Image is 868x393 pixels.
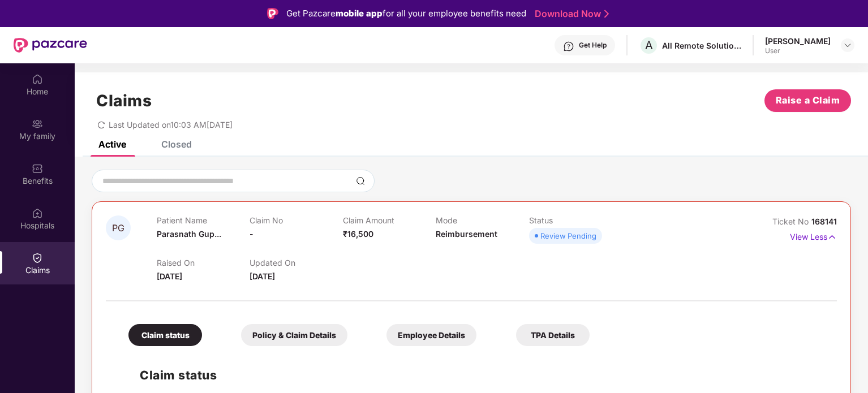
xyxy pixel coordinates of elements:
img: svg+xml;base64,PHN2ZyBpZD0iQ2xhaW0iIHhtbG5zPSJodHRwOi8vd3d3LnczLm9yZy8yMDAwL3N2ZyIgd2lkdGg9IjIwIi... [32,252,43,264]
span: Parasnath Gup... [157,229,221,239]
span: ₹16,500 [343,229,373,239]
img: svg+xml;base64,PHN2ZyBpZD0iSG9tZSIgeG1sbnM9Imh0dHA6Ly93d3cudzMub3JnLzIwMDAvc3ZnIiB3aWR0aD0iMjAiIG... [32,74,43,85]
p: Updated On [250,258,342,267]
img: Stroke [604,8,609,20]
div: Policy & Claim Details [241,324,347,346]
div: User [765,46,831,55]
p: Status [529,215,622,225]
span: Ticket No [772,217,811,226]
span: [DATE] [157,271,182,281]
span: [DATE] [250,271,275,281]
span: Raise a Claim [776,93,840,107]
p: Raised On [157,258,250,267]
p: Claim Amount [343,215,436,225]
img: svg+xml;base64,PHN2ZyBpZD0iQmVuZWZpdHMiIHhtbG5zPSJodHRwOi8vd3d3LnczLm9yZy8yMDAwL3N2ZyIgd2lkdGg9Ij... [32,163,43,174]
div: Review Pending [540,230,596,241]
div: [PERSON_NAME] [765,36,831,46]
img: Logo [267,8,278,19]
img: svg+xml;base64,PHN2ZyB4bWxucz0iaHR0cDovL3d3dy53My5vcmcvMjAwMC9zdmciIHdpZHRoPSIxNyIgaGVpZ2h0PSIxNy... [827,231,837,243]
span: 168141 [811,217,837,226]
span: Last Updated on 10:03 AM[DATE] [109,120,233,129]
h1: Claims [96,91,152,110]
a: Download Now [535,8,605,20]
div: Closed [161,139,192,150]
span: - [250,229,253,239]
img: svg+xml;base64,PHN2ZyBpZD0iSGVscC0zMngzMiIgeG1sbnM9Imh0dHA6Ly93d3cudzMub3JnLzIwMDAvc3ZnIiB3aWR0aD... [563,41,574,52]
img: svg+xml;base64,PHN2ZyBpZD0iRHJvcGRvd24tMzJ4MzIiIHhtbG5zPSJodHRwOi8vd3d3LnczLm9yZy8yMDAwL3N2ZyIgd2... [843,41,852,50]
button: Raise a Claim [764,89,851,112]
img: svg+xml;base64,PHN2ZyBpZD0iSG9zcGl0YWxzIiB4bWxucz0iaHR0cDovL3d3dy53My5vcmcvMjAwMC9zdmciIHdpZHRoPS... [32,208,43,219]
div: Employee Details [386,324,476,346]
p: Claim No [250,215,342,225]
div: Claim status [128,324,202,346]
span: A [645,38,653,52]
h2: Claim status [140,366,826,385]
span: Reimbursement [436,229,497,239]
p: View Less [790,228,837,243]
img: New Pazcare Logo [14,38,87,53]
div: Active [98,139,126,150]
div: TPA Details [516,324,590,346]
strong: mobile app [336,8,383,19]
div: Get Pazcare for all your employee benefits need [286,7,526,20]
div: Get Help [579,41,607,50]
p: Patient Name [157,215,250,225]
img: svg+xml;base64,PHN2ZyBpZD0iU2VhcmNoLTMyeDMyIiB4bWxucz0iaHR0cDovL3d3dy53My5vcmcvMjAwMC9zdmciIHdpZH... [356,176,365,185]
div: All Remote Solutions Private Limited [662,40,741,51]
span: redo [97,120,105,129]
span: PG [112,223,124,233]
p: Mode [436,215,528,225]
img: svg+xml;base64,PHN2ZyB3aWR0aD0iMjAiIGhlaWdodD0iMjAiIHZpZXdCb3g9IjAgMCAyMCAyMCIgZmlsbD0ibm9uZSIgeG... [32,118,43,129]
